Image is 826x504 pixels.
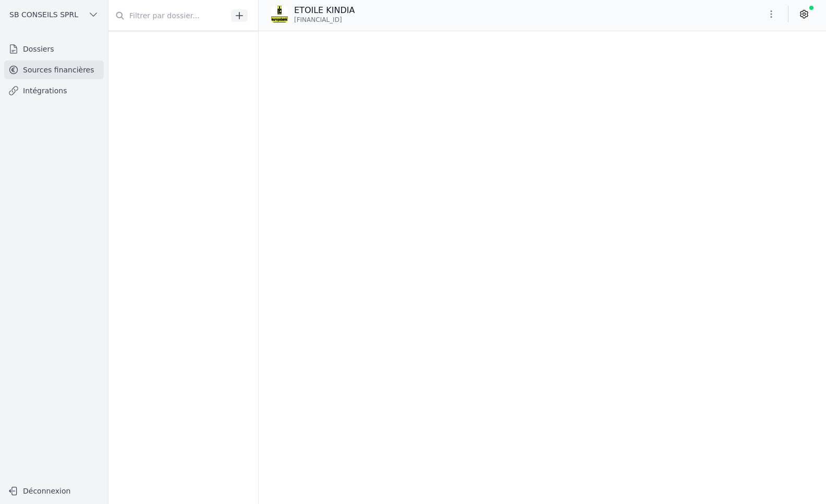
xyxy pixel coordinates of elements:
[271,6,288,22] img: EUROPA_BANK_EURBBE99XXX.png
[4,60,104,79] a: Sources financières
[108,6,227,25] input: Filtrer par dossier...
[294,4,355,17] p: ETOILE KINDIA
[4,483,104,499] button: Déconnexion
[9,9,78,20] span: SB CONSEILS SPRL
[4,81,104,100] a: Intégrations
[4,6,104,23] button: SB CONSEILS SPRL
[294,16,342,24] span: [FINANCIAL_ID]
[4,40,104,58] a: Dossiers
